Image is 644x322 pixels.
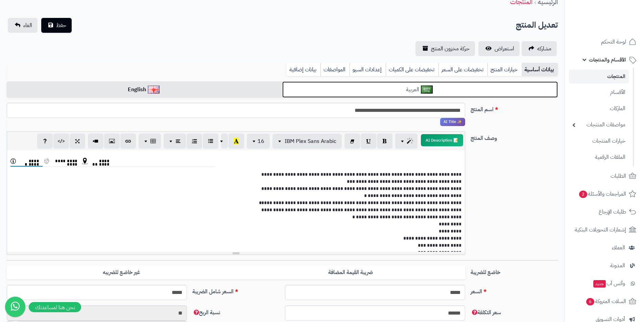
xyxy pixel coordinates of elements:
[569,240,640,256] a: العملاء
[522,41,557,56] a: مشاركه
[586,297,626,306] span: السلات المتروكة
[440,118,465,126] span: انقر لاستخدام رفيقك الذكي
[522,63,558,76] a: بيانات أساسية
[569,222,640,238] a: إشعارات التحويلات البنكية
[586,298,594,305] span: 6
[569,168,640,184] a: الطلبات
[569,150,629,165] a: الملفات الرقمية
[589,55,626,65] span: الأقسام والمنتجات
[282,81,558,98] a: العربية
[23,21,32,29] span: الغاء
[148,85,160,94] img: English
[468,266,560,276] label: خاضع للضريبة
[610,261,625,270] span: المدونة
[192,308,220,317] span: نسبة الربح
[593,280,606,288] span: جديد
[593,279,625,288] span: وآتس آب
[569,85,629,100] a: الأقسام
[569,101,629,116] a: الماركات
[8,18,38,33] a: الغاء
[247,134,270,149] button: 16
[468,131,560,142] label: وصف المنتج
[56,21,66,29] span: حفظ
[516,18,558,32] h2: تعديل المنتج
[611,171,626,181] span: الطلبات
[471,308,501,317] span: سعر التكلفة
[569,70,629,83] a: المنتجات
[569,118,629,132] a: مواصفات المنتجات
[599,207,626,217] span: طلبات الإرجاع
[258,137,264,145] span: 16
[421,85,433,94] img: العربية
[468,103,560,114] label: اسم المنتج
[569,186,640,202] a: المراجعات والأسئلة2
[421,134,463,146] button: 📝 AI Description
[612,243,625,252] span: العملاء
[190,285,282,296] label: السعر شامل الضريبة
[569,34,640,50] a: لوحة التحكم
[537,45,551,53] span: مشاركه
[495,45,514,53] span: استعراض
[569,204,640,220] a: طلبات الإرجاع
[285,137,336,145] span: IBM Plex Sans Arabic
[487,63,522,76] a: خيارات المنتج
[415,41,475,56] a: حركة مخزون المنتج
[431,45,470,53] span: حركة مخزون المنتج
[320,63,350,76] a: المواصفات
[236,266,465,279] label: ضريبة القيمة المضافة
[438,63,487,76] a: تخفيضات على السعر
[468,285,560,296] label: السعر
[386,63,438,76] a: تخفيضات على الكميات
[7,266,236,279] label: غير خاضع للضريبه
[569,257,640,274] a: المدونة
[7,81,282,98] a: English
[579,190,587,198] span: 2
[601,37,626,47] span: لوحة التحكم
[569,275,640,292] a: وآتس آبجديد
[478,41,520,56] a: استعراض
[41,18,72,33] button: حفظ
[575,225,626,234] span: إشعارات التحويلات البنكية
[272,134,342,149] button: IBM Plex Sans Arabic
[598,16,638,30] img: logo-2.png
[569,293,640,309] a: السلات المتروكة6
[578,189,626,199] span: المراجعات والأسئلة
[287,63,320,76] a: بيانات إضافية
[350,63,386,76] a: إعدادات السيو
[569,134,629,148] a: خيارات المنتجات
